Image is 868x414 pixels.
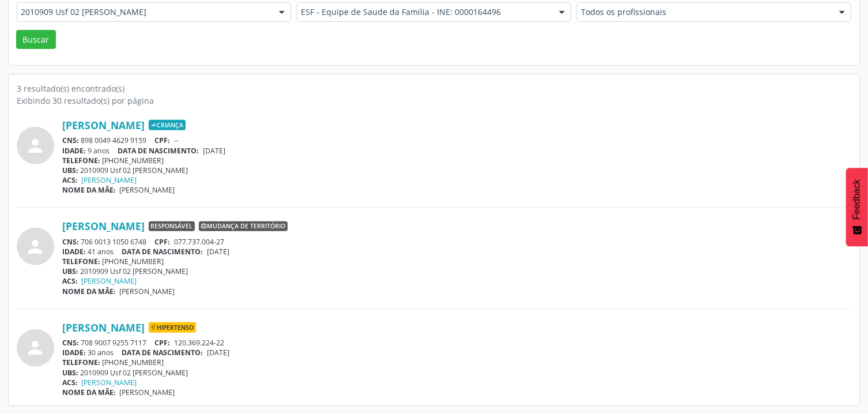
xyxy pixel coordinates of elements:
a: [PERSON_NAME] [62,119,145,131]
div: 41 anos [62,247,851,257]
div: 2010909 Usf 02 [PERSON_NAME] [62,368,851,378]
div: 3 resultado(s) encontrado(s) [17,82,851,95]
span: [DATE] [203,146,225,156]
a: [PERSON_NAME] [62,220,145,232]
span: Responsável [149,221,195,232]
span: TELEFONE: [62,156,100,165]
button: Feedback - Mostrar pesquisa [846,168,868,246]
span: NOME DA MÃE: [62,387,116,397]
span: Todos os profissionais [581,6,828,18]
a: [PERSON_NAME] [82,276,137,286]
span: UBS: [62,165,78,175]
div: 706 0013 1050 6748 [62,237,851,247]
span: Mudança de território [199,221,288,232]
a: [PERSON_NAME] [82,175,137,185]
div: 708 9007 9255 7117 [62,338,851,348]
div: Exibindo 30 resultado(s) por página [17,95,851,107]
span: IDADE: [62,146,86,156]
span: ACS: [62,175,78,185]
i: person [25,236,46,257]
span: Hipertenso [149,322,196,333]
i: person [25,136,46,156]
button: Buscar [16,30,56,50]
div: 2010909 Usf 02 [PERSON_NAME] [62,266,851,276]
span: 077.737.004-27 [174,237,224,247]
span: [PERSON_NAME] [120,287,175,296]
span: TELEFONE: [62,357,100,367]
div: [PHONE_NUMBER] [62,257,851,266]
span: DATA DE NASCIMENTO: [118,146,199,156]
span: UBS: [62,368,78,378]
span: ACS: [62,378,78,387]
div: [PHONE_NUMBER] [62,357,851,367]
span: NOME DA MÃE: [62,287,116,296]
span: IDADE: [62,247,86,257]
div: 898 0049 4629 9159 [62,136,851,145]
div: [PHONE_NUMBER] [62,156,851,165]
span: [PERSON_NAME] [120,185,175,195]
span: NOME DA MÃE: [62,185,116,195]
a: [PERSON_NAME] [82,378,137,387]
span: [DATE] [207,247,229,257]
span: CNS: [62,237,79,247]
span: ESF - Equipe de Saude da Familia - INE: 0000164496 [301,6,548,18]
span: 120.369.224-22 [174,338,224,348]
span: -- [174,136,179,145]
span: CNS: [62,338,79,348]
span: CPF: [155,338,171,348]
span: TELEFONE: [62,257,100,266]
div: 9 anos [62,146,851,156]
span: CPF: [155,237,171,247]
span: CNS: [62,136,79,145]
a: [PERSON_NAME] [62,321,145,334]
span: DATA DE NASCIMENTO: [122,348,203,357]
span: UBS: [62,266,78,276]
span: Feedback [852,179,862,220]
span: IDADE: [62,348,86,357]
span: Criança [149,120,186,130]
span: CPF: [155,136,171,145]
span: [PERSON_NAME] [120,387,175,397]
span: [DATE] [207,348,229,357]
span: ACS: [62,276,78,286]
div: 30 anos [62,348,851,357]
div: 2010909 Usf 02 [PERSON_NAME] [62,165,851,175]
span: DATA DE NASCIMENTO: [122,247,203,257]
span: 2010909 Usf 02 [PERSON_NAME] [21,6,267,18]
i: person [25,337,46,358]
